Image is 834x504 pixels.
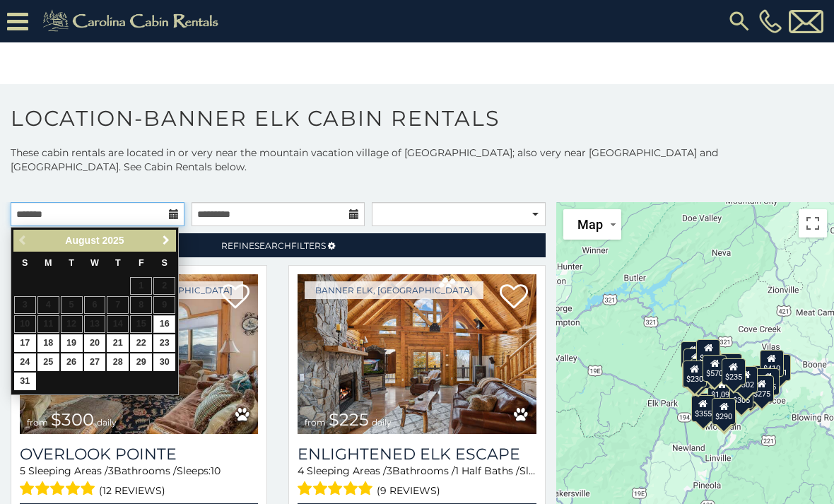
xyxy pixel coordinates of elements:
[696,339,720,366] div: $310
[681,341,705,368] div: $720
[157,232,175,250] a: Next
[20,445,258,464] a: Overlook Pointe
[130,353,152,371] a: 29
[500,283,528,312] a: Add to favorites
[305,417,326,428] span: from
[162,258,168,268] span: Saturday
[108,464,114,477] span: 3
[750,375,774,402] div: $275
[90,258,99,268] span: Wednesday
[211,464,221,477] span: 10
[760,350,784,377] div: $410
[22,258,28,268] span: Sunday
[707,375,737,402] div: $1,095
[683,360,707,387] div: $230
[69,258,74,268] span: Tuesday
[756,9,785,33] a: [PHONE_NUMBER]
[712,399,736,426] div: $350
[107,353,129,371] a: 28
[84,353,106,371] a: 27
[577,217,603,232] span: Map
[102,235,124,246] span: 2025
[153,353,175,371] a: 30
[305,281,483,299] a: Banner Elk, [GEOGRAPHIC_DATA]
[722,358,746,385] div: $235
[254,240,291,251] span: Search
[712,397,736,424] div: $290
[14,373,36,390] a: 31
[682,361,706,387] div: $305
[221,240,326,251] span: Refine Filters
[97,417,117,428] span: daily
[20,464,25,477] span: 5
[387,464,392,477] span: 3
[84,334,106,352] a: 20
[35,7,230,35] img: Khaki-logo.png
[20,464,258,500] div: Sleeping Areas / Bathrooms / Sleeps:
[61,334,83,352] a: 19
[115,258,121,268] span: Thursday
[153,315,175,333] a: 16
[139,258,144,268] span: Friday
[686,361,710,388] div: $250
[727,8,752,34] img: search-regular.svg
[61,353,83,371] a: 26
[372,417,392,428] span: daily
[298,464,304,477] span: 4
[563,209,621,240] button: Change map style
[51,409,94,430] span: $300
[298,274,536,434] img: Enlightened Elk Escape
[160,235,172,246] span: Next
[153,334,175,352] a: 23
[298,445,536,464] a: Enlightened Elk Escape
[756,368,780,394] div: $485
[37,334,59,352] a: 18
[703,355,727,382] div: $570
[329,409,369,430] span: $225
[107,334,129,352] a: 21
[799,209,827,238] button: Toggle fullscreen view
[65,235,99,246] span: August
[99,481,165,500] span: (12 reviews)
[130,334,152,352] a: 22
[11,233,546,257] a: RefineSearchFilters
[45,258,52,268] span: Monday
[693,392,717,419] div: $225
[298,464,536,500] div: Sleeping Areas / Bathrooms / Sleeps:
[37,353,59,371] a: 25
[377,481,440,500] span: (9 reviews)
[14,353,36,371] a: 24
[14,334,36,352] a: 17
[729,382,753,409] div: $305
[734,366,758,393] div: $302
[455,464,519,477] span: 1 Half Baths /
[298,274,536,434] a: Enlightened Elk Escape from $225 daily
[27,417,48,428] span: from
[691,395,715,422] div: $355
[719,353,743,380] div: $235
